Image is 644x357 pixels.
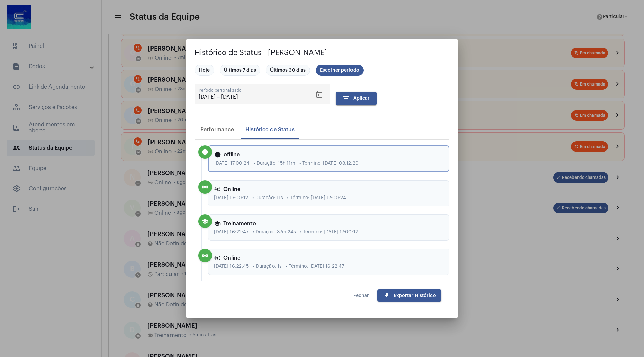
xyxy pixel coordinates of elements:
[342,94,350,102] mat-icon: filter_list
[195,65,214,76] mat-chip: Hoje
[217,94,220,100] span: –
[313,88,326,101] button: Open calendar
[287,195,346,201] span: • Término: [DATE] 17:00:24
[299,161,359,166] span: • Término: [DATE] 08:12:20
[195,63,449,77] mat-chip-list: Seleção de período
[286,264,344,269] span: • Término: [DATE] 16:22:47
[252,195,283,201] span: • Duração: 11s
[348,289,375,302] button: Fechar
[300,230,358,235] span: • Término: [DATE] 17:00:12
[214,255,221,261] mat-icon: online_prediction
[214,151,221,158] mat-icon: circle
[202,184,208,190] mat-icon: online_prediction
[353,293,369,298] span: Fechar
[254,161,295,166] span: • Duração: 15h 11m
[245,127,295,133] div: Histórico de Status
[200,127,234,133] div: Performance
[214,264,249,269] span: [DATE] 16:22:45
[220,65,260,76] mat-chip: Últimos 7 dias
[383,292,391,300] mat-icon: download
[214,161,249,166] span: [DATE] 17:00:24
[214,255,444,261] div: Online
[316,65,364,76] mat-chip: Escolher período
[202,149,208,155] mat-icon: circle
[214,151,443,158] div: offline
[377,289,441,302] button: Exportar Histórico
[253,230,296,235] span: • Duração: 37m 24s
[336,92,377,105] button: Aplicar
[266,65,310,76] mat-chip: Últimos 30 dias
[202,252,208,259] mat-icon: online_prediction
[221,94,277,100] input: Data final
[214,186,444,193] div: Online
[214,195,248,201] span: [DATE] 17:00:12
[199,94,216,100] input: Data inicial
[195,47,449,58] h2: Histórico de Status - [PERSON_NAME]
[342,96,370,101] span: Aplicar
[214,220,444,227] div: Treinamento
[214,186,221,193] mat-icon: online_prediction
[202,218,208,225] mat-icon: school
[253,264,282,269] span: • Duração: 1s
[214,230,248,235] span: [DATE] 16:22:47
[383,293,436,298] span: Exportar Histórico
[214,220,221,227] mat-icon: school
